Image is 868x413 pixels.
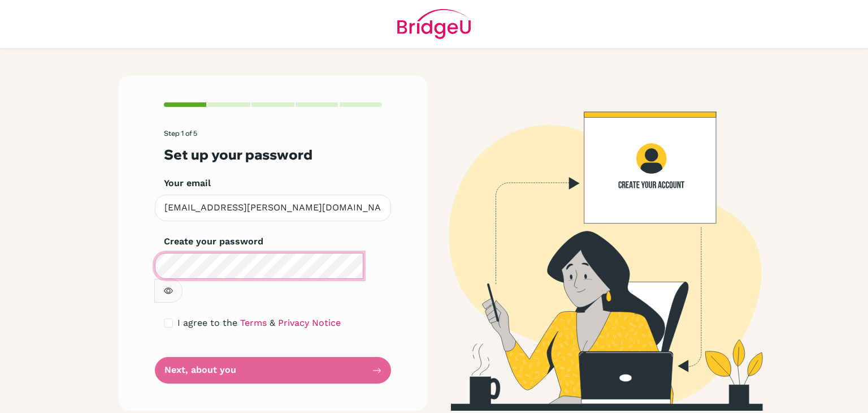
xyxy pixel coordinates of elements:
span: & [270,317,275,328]
input: Insert your email* [155,195,391,221]
label: Your email [164,177,211,190]
span: I agree to the [177,317,237,328]
h3: Set up your password [164,147,382,163]
span: Step 1 of 5 [164,129,197,137]
label: Create your password [164,235,263,248]
a: Terms [240,317,267,328]
a: Privacy Notice [278,317,341,328]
